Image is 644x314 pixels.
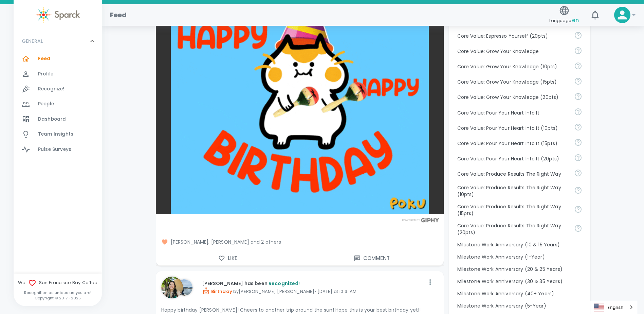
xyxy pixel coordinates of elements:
img: Powered by GIPHY [400,218,441,222]
img: Picture of Annabel Su [161,277,183,298]
p: Core Value: Pour Your Heart Into It (10pts) [457,125,569,132]
p: Core Value: Pour Your Heart Into It (15pts) [457,140,569,147]
svg: Find success working together and doing the right thing [574,169,582,177]
a: Pulse Surveys [14,142,102,157]
p: Core Value: Produce Results The Right Way [457,171,569,177]
span: We San Francisco Bay Coffee [14,279,102,287]
p: Happy birthday [PERSON_NAME]! Cheers to another trip around the sun! Hope this is your best birth... [161,307,438,313]
svg: Find success working together and doing the right thing [574,224,582,232]
p: by [PERSON_NAME] [PERSON_NAME] • [DATE] at 10:31 AM [202,287,425,295]
svg: Come to work to make a difference in your own way [574,138,582,146]
p: Core Value: Grow Your Knowledge (10pts) [457,63,569,70]
svg: Find success working together and doing the right thing [574,186,582,194]
div: Language [590,301,637,314]
p: Core Value: Produce Results The Right Way (15pts) [457,203,569,217]
svg: Come to work to make a difference in your own way [574,123,582,131]
svg: Follow your curiosity and learn together [574,47,582,55]
p: Recognition as unique as you are! [14,290,102,295]
a: Feed [14,51,102,66]
span: [PERSON_NAME], [PERSON_NAME] and 2 others [161,239,438,245]
h1: Feed [110,10,127,20]
a: Recognize! [14,82,102,97]
svg: Share your voice and your ideas [574,31,582,39]
span: Feed [38,55,51,62]
p: Core Value: Pour Your Heart Into It (20pts) [457,155,569,162]
img: Sparck logo [36,7,80,23]
p: Milestone Work Anniversary (20 & 25 Years) [457,266,582,273]
svg: Find success working together and doing the right thing [574,205,582,213]
svg: Follow your curiosity and learn together [574,77,582,85]
a: Profile [14,67,102,82]
p: Milestone Work Anniversary (5-Year) [457,302,582,309]
span: Recognized! [269,280,300,287]
div: GENERAL [14,51,102,160]
p: Core Value: Grow Your Knowledge (20pts) [457,94,569,101]
a: Team Insights [14,127,102,142]
svg: Come to work to make a difference in your own way [574,108,582,116]
span: Dashboard [38,116,66,123]
img: Picture of Anna Belle Heredia [176,279,192,296]
a: Sparck logo [14,7,102,23]
p: [PERSON_NAME] has been [202,280,425,287]
button: Comment [300,251,444,265]
svg: Follow your curiosity and learn together [574,62,582,70]
span: Birthday [202,288,232,295]
svg: Come to work to make a difference in your own way [574,154,582,162]
span: Pulse Surveys [38,146,71,153]
span: People [38,101,54,107]
span: en [572,16,579,24]
p: Core Value: Grow Your Knowledge [457,48,569,55]
aside: Language selected: English [590,301,637,314]
span: Team Insights [38,131,73,138]
p: Milestone Work Anniversary (30 & 35 Years) [457,278,582,285]
svg: Follow your curiosity and learn together [574,92,582,101]
p: Core Value: Espresso Yourself (20pts) [457,33,569,39]
p: Core Value: Produce Results The Right Way (10pts) [457,184,569,198]
p: Core Value: Grow Your Knowledge (15pts) [457,78,569,85]
button: Language:en [547,3,582,27]
span: Profile [38,71,53,77]
span: Language: [549,16,579,25]
a: English [590,301,637,314]
p: Core Value: Pour Your Heart Into It [457,109,569,116]
p: Milestone Work Anniversary (10 & 15 Years) [457,241,582,248]
a: Dashboard [14,112,102,127]
p: Copyright © 2017 - 2025 [14,295,102,301]
p: Core Value: Produce Results The Right Way (20pts) [457,222,569,236]
p: Milestone Work Anniversary (40+ Years) [457,290,582,297]
a: People [14,97,102,111]
button: Like [156,251,300,265]
div: GENERAL [14,31,102,51]
span: Recognize! [38,86,65,92]
p: GENERAL [22,38,43,45]
p: Milestone Work Anniversary (1-Year) [457,254,582,260]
